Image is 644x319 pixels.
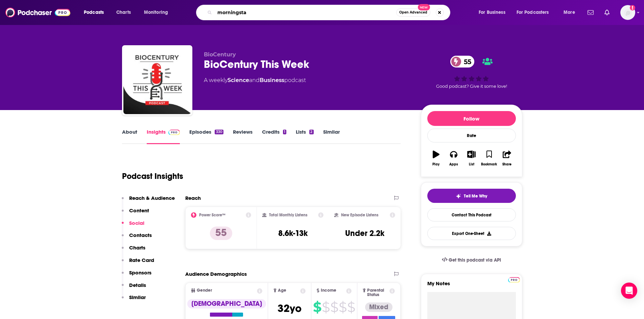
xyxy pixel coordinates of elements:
[347,302,355,313] span: $
[502,162,511,166] div: Share
[427,146,445,170] button: Play
[202,5,457,20] div: Search podcasts, credits, & more...
[129,207,149,214] p: Content
[278,288,286,293] span: Age
[418,4,430,10] span: New
[122,207,149,220] button: Content
[269,213,307,217] h2: Total Monthly Listens
[323,129,340,144] a: Similar
[620,5,635,20] span: Logged in as lizrussopr1
[508,276,520,283] a: Pro website
[456,193,461,199] img: tell me why sparkle
[122,282,146,294] button: Details
[564,8,575,17] span: More
[228,77,249,83] a: Science
[427,208,516,221] a: Contact This Podcast
[330,302,338,313] span: $
[469,162,474,166] div: List
[249,77,260,83] span: and
[204,76,306,84] div: A weekly podcast
[585,7,596,18] a: Show notifications dropdown
[559,7,583,18] button: open menu
[129,195,175,201] p: Reach & Audience
[620,5,635,20] img: User Profile
[322,302,330,313] span: $
[215,7,396,18] input: Search podcasts, credits, & more...
[210,227,232,240] p: 55
[512,7,559,18] button: open menu
[464,193,487,199] span: Tell Me Why
[367,288,388,297] span: Parental Status
[621,283,637,299] div: Open Intercom Messenger
[445,146,462,170] button: Apps
[399,11,427,14] span: Open Advanced
[278,302,302,315] span: 32 yo
[436,252,507,268] a: Get this podcast via API
[122,294,146,307] button: Similar
[427,111,516,126] button: Follow
[139,7,177,18] button: open menu
[5,6,70,19] img: Podchaser - Follow, Share and Rate Podcasts
[116,8,131,17] span: Charts
[204,51,236,58] span: BioCentury
[122,129,137,144] a: About
[427,129,516,142] div: Rate
[199,213,225,217] h2: Power Score™
[122,269,151,282] button: Sponsors
[185,271,247,277] h2: Audience Demographics
[129,244,145,251] p: Charts
[262,129,286,144] a: Credits1
[129,257,154,263] p: Rate Card
[260,77,284,83] a: Business
[197,288,212,293] span: Gender
[84,8,104,17] span: Podcasts
[122,171,183,181] h1: Podcast Insights
[129,282,146,288] p: Details
[122,195,175,207] button: Reach & Audience
[427,280,516,292] label: My Notes
[129,294,146,300] p: Similar
[481,162,497,166] div: Bookmark
[421,51,522,93] div: 55Good podcast? Give it some love!
[283,130,286,134] div: 1
[630,5,635,10] svg: Add a profile image
[479,8,505,17] span: For Business
[168,130,180,135] img: Podchaser Pro
[474,7,514,18] button: open menu
[296,129,313,144] a: Lists2
[129,220,144,226] p: Social
[517,8,549,17] span: For Podcasters
[189,129,223,144] a: Episodes330
[341,213,378,217] h2: New Episode Listens
[129,269,151,276] p: Sponsors
[508,277,520,283] img: Podchaser Pro
[313,302,321,313] span: $
[147,129,180,144] a: InsightsPodchaser Pro
[79,7,113,18] button: open menu
[432,162,439,166] div: Play
[620,5,635,20] button: Show profile menu
[309,130,313,134] div: 2
[462,146,480,170] button: List
[278,228,308,238] h3: 8.6k-13k
[123,47,191,114] img: BioCentury This Week
[321,288,336,293] span: Income
[396,8,430,17] button: Open AdvancedNew
[602,7,612,18] a: Show notifications dropdown
[345,228,384,238] h3: Under 2.2k
[449,162,458,166] div: Apps
[112,7,135,18] a: Charts
[122,220,144,232] button: Social
[215,130,223,134] div: 330
[480,146,498,170] button: Bookmark
[498,146,516,170] button: Share
[436,84,507,89] span: Good podcast? Give it some love!
[122,257,154,269] button: Rate Card
[365,302,392,312] div: Mixed
[449,257,501,263] span: Get this podcast via API
[233,129,253,144] a: Reviews
[457,56,475,68] span: 55
[339,302,347,313] span: $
